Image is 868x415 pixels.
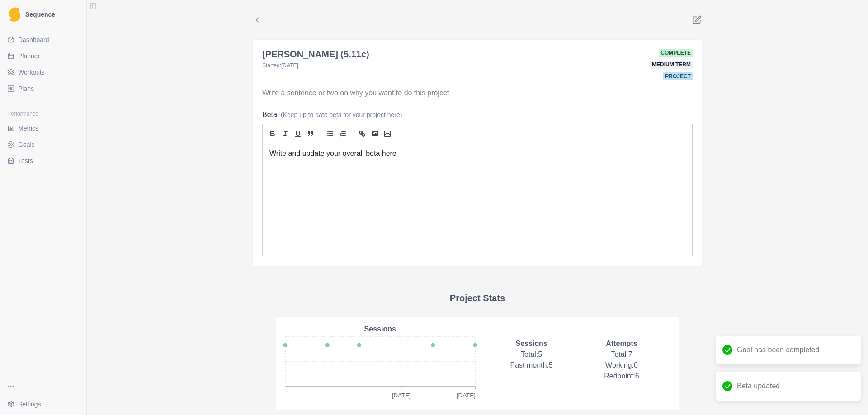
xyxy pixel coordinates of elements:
div: Beta updated [716,372,861,401]
a: Plans [4,81,83,96]
p: Sessions [283,324,477,335]
span: Tests [18,156,33,165]
a: Planner [4,49,83,63]
div: Total: 5 [521,349,542,360]
div: Goal has been completed [716,336,861,364]
button: underline [292,128,304,139]
span: Goals [18,140,35,149]
a: Goals [4,137,83,152]
text: [DATE] [392,392,410,399]
span: Sequence [25,11,55,18]
p: Write and update your overall beta here [269,149,685,159]
div: Redpoint: 6 [604,371,639,382]
span: Started: [DATE] [262,62,298,69]
img: Logo [9,7,20,22]
button: image [368,128,381,139]
span: Dashboard [18,35,49,44]
h2: [PERSON_NAME] (5.11c) [262,49,369,60]
span: Metrics [18,124,38,133]
a: Workouts [4,65,83,79]
a: Tests [4,154,83,168]
span: Workouts [18,68,45,77]
span: Project [663,72,693,80]
a: Metrics [4,121,83,135]
div: Total: 7 [611,349,632,360]
div: Working: 0 [605,360,638,371]
button: blockquote [304,128,317,139]
button: list: bullet [324,128,336,139]
label: Beta [262,109,687,120]
span: (Keep up to date beta for your project here) [281,110,402,120]
span: Complete [659,49,693,57]
span: Planner [18,51,40,61]
p: Sessions [516,338,547,349]
button: link [356,128,368,139]
span: Medium term [650,61,693,69]
span: Plans [18,84,34,93]
button: Settings [4,397,83,411]
p: Write a sentence or two on why you want to do this project [262,88,693,98]
a: Dashboard [4,33,83,47]
button: bold [266,128,279,139]
h2: Project Stats [450,293,505,303]
button: italic [279,128,292,139]
div: Performance [4,107,83,121]
div: Past month: 5 [510,360,553,371]
button: video [381,128,394,139]
button: list: ordered [336,128,349,139]
p: Attempts [606,338,637,349]
text: [DATE] [456,392,475,399]
a: LogoSequence [4,4,83,25]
